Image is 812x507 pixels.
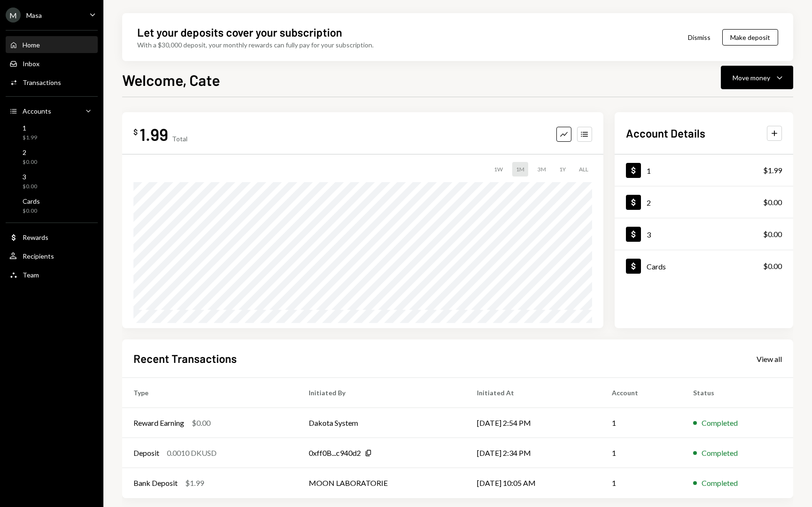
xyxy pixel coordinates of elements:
td: 1 [601,408,681,438]
a: 2$0.00 [6,146,98,168]
button: Move money [721,66,793,89]
td: Dakota System [297,408,466,438]
th: Type [122,378,297,408]
div: $0.00 [23,207,40,215]
div: $0.00 [763,261,782,272]
div: 3 [647,230,651,239]
a: Team [6,266,98,283]
th: Status [682,378,793,408]
div: Home [23,41,40,49]
a: 3$0.00 [615,218,793,250]
div: 2 [647,198,651,207]
div: Completed [702,447,738,459]
div: Rewards [23,233,48,241]
a: Cards$0.00 [6,194,98,217]
a: View all [757,353,782,364]
a: 1$1.99 [6,121,98,144]
a: 2$0.00 [615,186,793,218]
div: Cards [23,197,40,205]
a: 3$0.00 [6,170,98,192]
a: 1$1.99 [615,154,793,186]
th: Initiated By [297,378,466,408]
div: Masa [26,11,42,19]
a: Cards$0.00 [615,250,793,282]
div: Completed [702,477,738,489]
div: $1.99 [23,134,37,142]
a: Home [6,36,98,53]
button: Dismiss [676,26,722,48]
td: [DATE] 2:34 PM [466,438,601,468]
div: $ [133,127,138,137]
a: Transactions [6,74,98,91]
div: View all [757,354,782,364]
div: 2 [23,148,37,156]
td: 1 [601,438,681,468]
div: $1.99 [763,165,782,176]
div: Accounts [23,107,51,115]
td: 1 [601,468,681,498]
div: 3M [534,162,550,177]
h2: Account Details [626,125,705,141]
div: 1M [512,162,528,177]
div: Team [23,271,39,279]
div: $0.00 [23,183,37,191]
button: Make deposit [722,29,778,46]
div: 1 [647,166,651,175]
a: Accounts [6,102,98,119]
div: 0xff0B...c940d2 [309,447,361,459]
div: Inbox [23,60,39,68]
th: Initiated At [466,378,601,408]
div: $0.00 [763,229,782,240]
div: Let your deposits cover your subscription [137,24,342,40]
td: MOON LABORATORIE [297,468,466,498]
div: 1.99 [140,123,168,145]
div: 0.0010 DKUSD [167,447,217,459]
td: [DATE] 2:54 PM [466,408,601,438]
div: ALL [575,162,592,177]
div: With a $30,000 deposit, your monthly rewards can fully pay for your subscription. [137,40,374,50]
div: Cards [647,262,666,271]
div: Recipients [23,252,54,260]
div: $1.99 [185,477,204,489]
div: 1 [23,124,37,132]
div: Bank Deposit [133,477,178,489]
div: $0.00 [763,197,782,208]
div: Completed [702,417,738,429]
div: Deposit [133,447,159,459]
div: 1W [490,162,507,177]
a: Recipients [6,247,98,264]
div: Total [172,135,187,143]
div: 1Y [555,162,570,177]
a: Inbox [6,55,98,72]
h1: Welcome, Cate [122,70,220,89]
div: $0.00 [23,158,37,166]
div: Move money [733,73,770,83]
h2: Recent Transactions [133,351,237,366]
div: $0.00 [192,417,211,429]
div: 3 [23,173,37,181]
th: Account [601,378,681,408]
div: M [6,8,21,23]
div: Transactions [23,78,61,86]
div: Reward Earning [133,417,184,429]
a: Rewards [6,229,98,246]
td: [DATE] 10:05 AM [466,468,601,498]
